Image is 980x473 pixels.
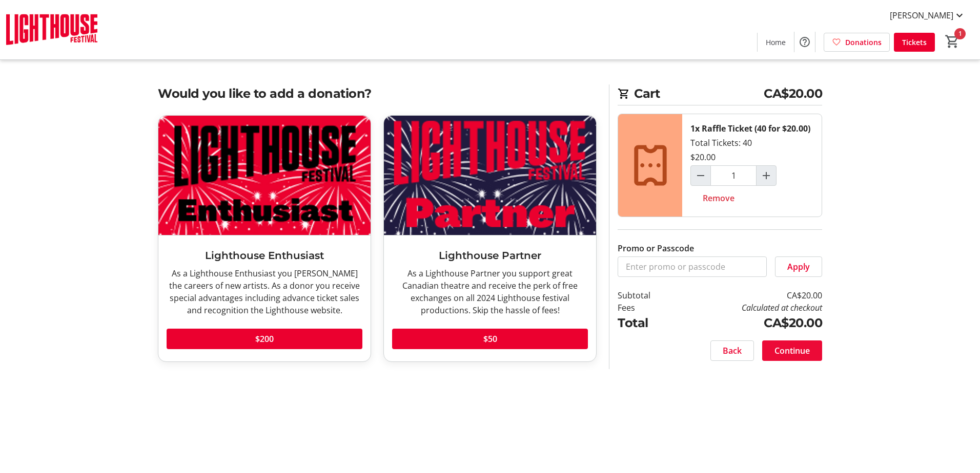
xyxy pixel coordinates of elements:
[775,256,822,277] button: Apply
[774,345,810,357] span: Continue
[158,84,597,103] h2: Would you like to add a donation?
[392,248,588,263] h3: Lighthouse Partner
[845,37,882,48] span: Donations
[392,329,588,349] button: $50
[902,37,927,48] span: Tickets
[757,166,776,185] button: Increment by one
[618,289,677,302] td: Subtotal
[764,84,822,103] span: CA$20.00
[167,329,362,349] button: $200
[794,32,815,52] button: Help
[255,333,274,345] span: $200
[787,261,810,273] span: Apply
[703,192,734,204] span: Remove
[618,302,677,314] td: Fees
[691,166,710,185] button: Decrement by one
[384,116,596,235] img: Lighthouse Partner
[766,37,786,48] span: Home
[677,314,822,332] td: CA$20.00
[943,32,962,51] button: Cart
[6,4,97,55] img: Lighthouse Festival's Logo
[158,116,371,235] img: Lighthouse Enthusiast
[167,248,362,263] h3: Lighthouse Enthusiast
[710,340,754,361] button: Back
[677,302,822,314] td: Calculated at checkout
[723,345,742,357] span: Back
[392,267,588,316] div: As a Lighthouse Partner you support great Canadian theatre and receive the perk of free exchanges...
[618,84,822,105] h2: Cart
[618,256,767,277] input: Enter promo or passcode
[890,9,953,21] span: [PERSON_NAME]
[167,267,362,316] div: As a Lighthouse Enthusiast you [PERSON_NAME] the careers of new artists. As a donor you receive s...
[894,33,935,52] a: Tickets
[677,289,822,302] td: CA$20.00
[690,151,716,163] div: $20.00
[824,33,890,52] a: Donations
[762,340,822,361] button: Continue
[690,122,810,135] div: 1x Raffle Ticket (40 for $20.00)
[618,314,677,332] td: Total
[758,33,794,52] a: Home
[710,165,757,186] input: Raffle Ticket (40 for $20.00) Quantity
[682,114,822,217] div: Total Tickets: 40
[690,188,747,208] button: Remove
[618,242,694,254] label: Promo or Passcode
[483,333,497,345] span: $50
[882,7,974,24] button: [PERSON_NAME]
